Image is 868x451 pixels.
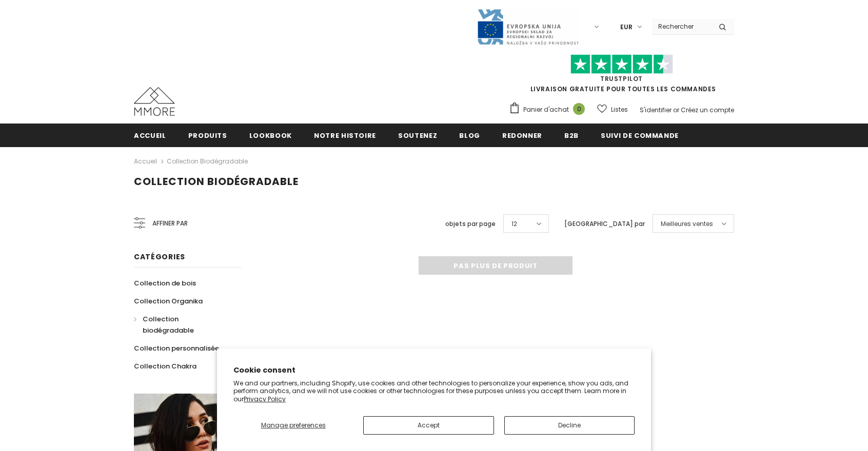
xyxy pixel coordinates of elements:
a: Collection Chakra [134,357,196,375]
a: Collection biodégradable [134,310,230,339]
a: soutenez [398,124,437,147]
img: Cas MMORE [134,87,175,116]
p: We and our partners, including Shopify, use cookies and other technologies to personalize your ex... [233,379,635,403]
a: Collection biodégradable [167,157,248,166]
a: Produits [188,124,227,147]
a: Panier d'achat 0 [509,102,590,117]
span: soutenez [398,131,437,140]
button: Decline [504,416,635,435]
span: 12 [511,219,517,229]
span: Affiner par [152,218,188,229]
span: Notre histoire [314,131,376,140]
span: Lookbook [249,131,292,140]
img: Javni Razpis [477,8,579,46]
button: Accept [363,416,494,435]
span: Collection de bois [134,278,196,288]
a: Accueil [134,124,166,147]
a: Javni Razpis [477,22,579,31]
span: Blog [459,131,480,140]
span: Listes [611,105,628,115]
a: Accueil [134,155,157,168]
span: Collection biodégradable [134,174,299,189]
span: Panier d'achat [523,105,569,115]
a: Privacy Policy [244,395,286,403]
span: Produits [188,131,227,140]
img: Faites confiance aux étoiles pilotes [570,54,673,74]
a: TrustPilot [600,74,643,83]
span: Manage preferences [261,421,326,429]
span: or [673,106,679,114]
span: Collection Chakra [134,361,196,371]
span: 0 [573,103,585,115]
label: [GEOGRAPHIC_DATA] par [564,219,645,229]
span: Catégories [134,252,185,262]
a: Collection de bois [134,274,196,292]
a: S'identifier [640,106,672,114]
label: objets par page [445,219,496,229]
h2: Cookie consent [233,365,635,376]
span: Suivi de commande [601,131,679,140]
button: Manage preferences [233,416,353,435]
span: Meilleures ventes [661,219,713,229]
span: Collection biodégradable [143,314,194,335]
a: Collection Organika [134,292,203,310]
span: Accueil [134,131,166,140]
span: Collection Organika [134,296,203,306]
input: Search Site [652,19,711,34]
a: Redonner [502,124,542,147]
span: B2B [564,131,579,140]
a: Suivi de commande [601,124,679,147]
a: B2B [564,124,579,147]
a: Collection personnalisée [134,339,219,357]
a: Notre histoire [314,124,376,147]
a: Blog [459,124,480,147]
a: Lookbook [249,124,292,147]
a: Créez un compte [681,106,734,114]
span: EUR [620,22,633,32]
span: Collection personnalisée [134,343,219,353]
span: LIVRAISON GRATUITE POUR TOUTES LES COMMANDES [509,59,734,93]
a: Listes [597,100,628,118]
span: Redonner [502,131,542,140]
